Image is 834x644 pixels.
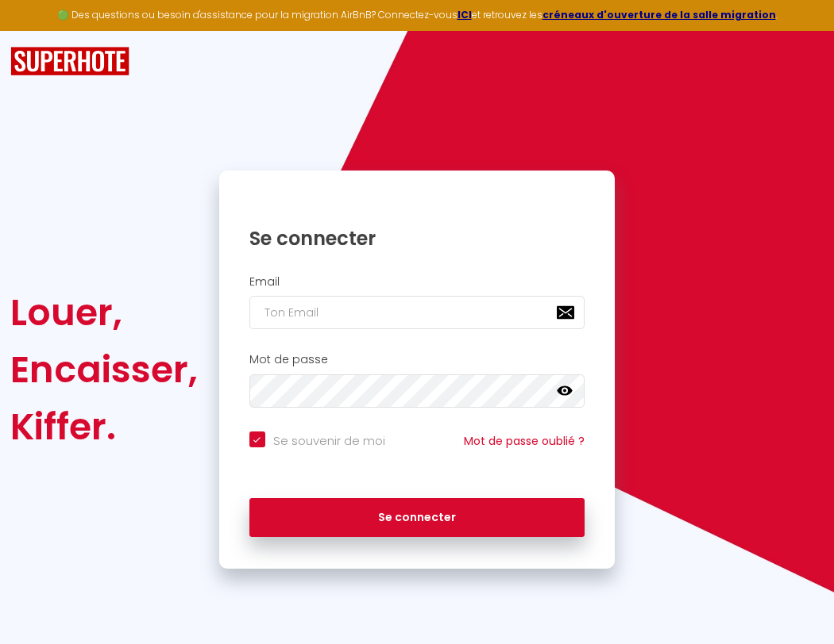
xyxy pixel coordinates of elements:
[10,284,198,341] div: Louer,
[249,226,585,251] h1: Se connecter
[464,433,585,449] a: Mot de passe oublié ?
[10,341,198,398] div: Encaisser,
[542,8,776,21] a: créneaux d'ouverture de la salle migration
[249,275,585,289] h2: Email
[249,353,585,366] h2: Mot de passe
[10,47,129,76] img: SuperHote logo
[458,8,472,21] a: ICI
[249,296,585,329] input: Ton Email
[249,498,585,538] button: Se connecter
[10,398,198,455] div: Kiffer.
